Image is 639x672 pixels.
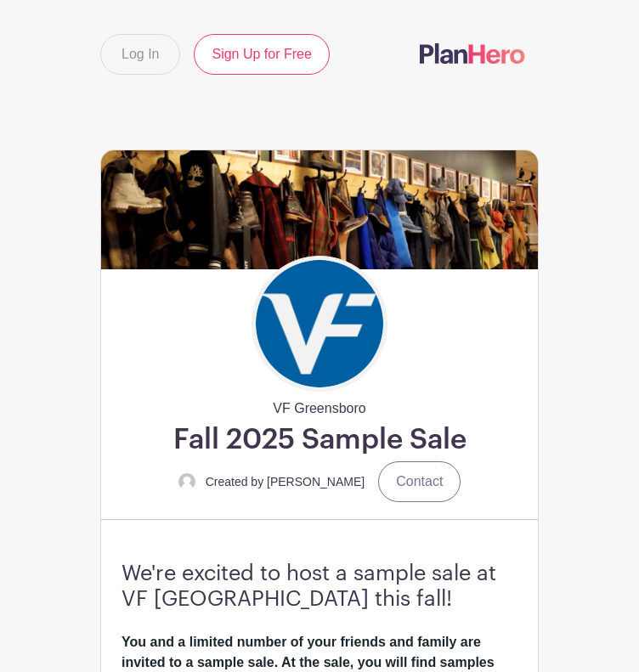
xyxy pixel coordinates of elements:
[194,34,329,75] a: Sign Up for Free
[101,150,538,269] img: Sample%20Sale.png
[100,34,180,75] a: Log In
[178,473,195,490] img: default-ce2991bfa6775e67f084385cd625a349d9dcbb7a52a09fb2fda1e96e2d18dcdb.png
[173,422,467,458] h1: Fall 2025 Sample Sale
[122,561,517,613] h3: We're excited to host a sample sale at VF [GEOGRAPHIC_DATA] this fall!
[256,260,383,387] img: VF_Icon_FullColor_CMYK-small.png
[206,475,365,488] small: Created by [PERSON_NAME]
[420,43,525,64] img: logo-507f7623f17ff9eddc593b1ce0a138ce2505c220e1c5a4e2b4648c50719b7d32.svg
[273,392,365,419] span: VF Greensboro
[378,461,461,502] a: Contact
